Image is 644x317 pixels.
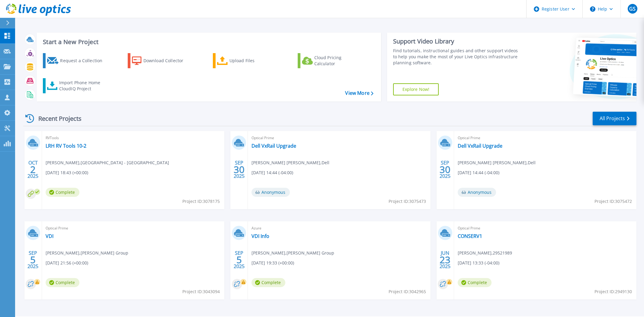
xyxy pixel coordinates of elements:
[458,278,492,287] span: Complete
[393,37,521,45] div: Support Video Library
[59,80,106,92] div: Import Phone Home CloudIQ Project
[46,250,128,256] span: [PERSON_NAME] , [PERSON_NAME] Group
[46,188,79,197] span: Complete
[252,169,293,176] span: [DATE] 14:44 (-04:00)
[43,53,110,68] a: Request a Collection
[458,188,496,197] span: Anonymous
[298,53,365,68] a: Cloud Pricing Calculator
[143,55,192,67] div: Download Collector
[46,143,86,149] a: LRH RV Tools 10-2
[236,257,242,262] span: 5
[393,48,521,66] div: Find tutorials, instructional guides and other support videos to help you make the most of your L...
[458,143,502,149] a: Dell VxRail Upgrade
[458,225,633,232] span: Optical Prime
[252,135,427,141] span: Optical Prime
[46,278,79,287] span: Complete
[252,233,269,239] a: VDI Info
[60,55,108,67] div: Request a Collection
[30,257,36,262] span: 5
[30,167,36,172] span: 2
[46,159,169,166] span: [PERSON_NAME] , [GEOGRAPHIC_DATA] - [GEOGRAPHIC_DATA]
[23,111,90,126] div: Recent Projects
[43,39,373,45] h3: Start a New Project
[229,55,278,67] div: Upload Files
[46,169,88,176] span: [DATE] 18:43 (+00:00)
[345,90,373,96] a: View More
[46,135,221,141] span: RVTools
[458,169,499,176] span: [DATE] 14:44 (-04:00)
[234,167,245,172] span: 30
[393,83,439,95] a: Explore Now!
[252,143,296,149] a: Dell VxRail Upgrade
[252,159,329,166] span: [PERSON_NAME] [PERSON_NAME] , Dell
[213,53,280,68] a: Upload Files
[593,112,636,125] a: All Projects
[252,260,294,266] span: [DATE] 19:33 (+00:00)
[389,288,426,295] span: Project ID: 3042965
[46,260,88,266] span: [DATE] 21:56 (+00:00)
[594,198,632,205] span: Project ID: 3075472
[182,198,220,205] span: Project ID: 3078175
[46,225,221,232] span: Optical Prime
[128,53,195,68] a: Download Collector
[458,260,499,266] span: [DATE] 13:33 (-04:00)
[233,249,245,271] div: SEP 2025
[252,278,285,287] span: Complete
[440,167,450,172] span: 30
[439,249,451,271] div: JUN 2025
[252,188,290,197] span: Anonymous
[389,198,426,205] span: Project ID: 3075473
[27,158,39,181] div: OCT 2025
[440,257,450,262] span: 23
[458,135,633,141] span: Optical Prime
[458,159,536,166] span: [PERSON_NAME] [PERSON_NAME] , Dell
[27,249,39,271] div: SEP 2025
[252,225,427,232] span: Azure
[458,250,512,256] span: [PERSON_NAME] , 29521989
[46,233,53,239] a: VDI
[629,6,636,11] span: GS
[458,233,482,239] a: CONSERV1
[182,288,220,295] span: Project ID: 3043094
[439,158,451,181] div: SEP 2025
[252,250,334,256] span: [PERSON_NAME] , [PERSON_NAME] Group
[314,55,363,67] div: Cloud Pricing Calculator
[233,158,245,181] div: SEP 2025
[594,288,632,295] span: Project ID: 2949130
